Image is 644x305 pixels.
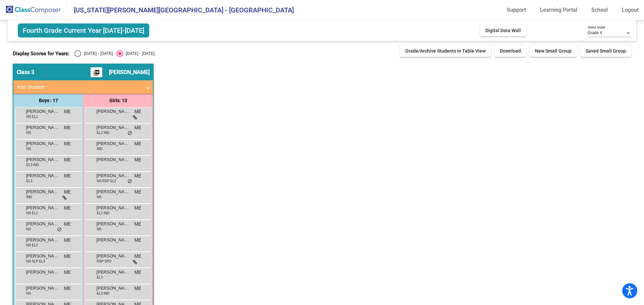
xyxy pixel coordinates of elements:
mat-icon: picture_as_pdf [93,69,101,79]
span: [PERSON_NAME] [PERSON_NAME] [96,285,130,292]
a: Logout [616,5,644,15]
button: Saved Small Group [580,45,631,57]
span: EL2 IND [97,130,109,135]
span: ME [64,140,71,147]
span: ME [134,253,141,260]
span: [PERSON_NAME] [PERSON_NAME] [26,140,59,147]
span: ME [64,221,71,228]
span: ME [134,237,141,244]
span: ME [134,285,141,292]
button: Download [494,45,526,57]
button: Print Students Details [91,67,102,77]
span: [PERSON_NAME] [26,269,59,276]
span: IND [26,195,32,200]
span: NS EL1 [26,211,38,216]
span: NS EL1 [26,114,38,119]
span: ME [134,140,141,147]
span: Fourth Grade Current Year [DATE]-[DATE] [18,23,149,37]
span: ME [64,253,71,260]
mat-panel-title: Add Student [17,83,142,91]
span: [PERSON_NAME] [26,188,59,195]
span: do_not_disturb_alt [127,179,132,184]
span: [PERSON_NAME] [96,253,130,259]
span: [PERSON_NAME] [96,237,130,243]
span: NS [26,146,31,151]
span: [PERSON_NAME] [96,205,130,211]
span: ME [64,205,71,212]
span: [PERSON_NAME] [96,221,130,227]
button: Digital Data Wall [480,24,526,36]
span: NS RSP EL2 [97,178,116,183]
span: ME [134,221,141,228]
span: ME [64,269,71,276]
div: Boys : 17 [13,94,83,107]
span: RSP SPD [97,259,111,264]
span: Saved Small Group [586,48,626,54]
span: [PERSON_NAME] [26,156,59,163]
span: Display Scores for Years: [13,51,69,57]
span: Class 3 [17,69,34,76]
span: [PERSON_NAME] [96,108,130,115]
span: Download [500,48,521,54]
span: NS [26,227,31,232]
span: Grade 4 [588,30,602,35]
div: Girls: 13 [83,94,153,107]
span: [PERSON_NAME] [26,237,59,243]
span: EL3 IND [26,162,39,167]
span: ME [64,188,71,196]
span: NS EL2 [26,243,38,248]
span: NS [26,291,31,296]
span: New Small Group [535,48,572,54]
span: [PERSON_NAME] [96,124,130,131]
span: [PERSON_NAME] [26,172,59,179]
button: New Small Group [530,45,577,57]
span: [PERSON_NAME] [26,221,59,227]
span: ME [134,108,141,115]
span: ME [64,237,71,244]
span: [PERSON_NAME] [26,108,59,115]
span: ME [134,269,141,276]
span: ME [134,205,141,212]
span: ME [64,172,71,179]
span: [PERSON_NAME] [26,285,59,292]
a: Learning Portal [535,5,583,15]
span: ME [64,285,71,292]
span: [PERSON_NAME] [96,188,130,195]
span: ME [134,188,141,196]
span: do_not_disturb_alt [127,131,132,136]
span: [PERSON_NAME] [26,253,59,259]
span: ME [134,172,141,179]
span: NS [97,227,101,232]
a: School [586,5,613,15]
span: [US_STATE][PERSON_NAME][GEOGRAPHIC_DATA] - [GEOGRAPHIC_DATA] [67,5,294,15]
span: [PERSON_NAME] [96,140,130,147]
div: [DATE] - [DATE] [123,51,155,57]
span: NS [97,195,101,200]
span: Digital Data Wall [485,28,521,33]
span: ME [134,156,141,163]
mat-expansion-panel-header: Add Student [13,80,153,94]
span: [PERSON_NAME] [96,269,130,276]
span: [PERSON_NAME] [109,69,150,76]
span: ME [134,124,141,131]
span: EL3 [97,275,103,280]
span: ME [64,124,71,131]
span: [PERSON_NAME] [96,156,130,163]
span: [PERSON_NAME] [26,205,59,211]
span: NS SLP EL3 [26,259,45,264]
span: EL3 IND [97,291,109,296]
a: Support [501,5,531,15]
span: ME [64,156,71,163]
span: NS [26,130,31,135]
span: do_not_disturb_alt [57,227,62,232]
span: Grade/Archive Students in Table View [405,48,486,54]
span: [PERSON_NAME] [96,172,130,179]
span: ME [64,108,71,115]
span: EL3 [26,178,32,183]
mat-radio-group: Select an option [74,50,154,57]
span: [PERSON_NAME] [26,124,59,131]
button: Grade/Archive Students in Table View [400,45,491,57]
span: IND [97,146,102,151]
div: [DATE] - [DATE] [81,51,113,57]
span: EL2 IND [97,211,109,216]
